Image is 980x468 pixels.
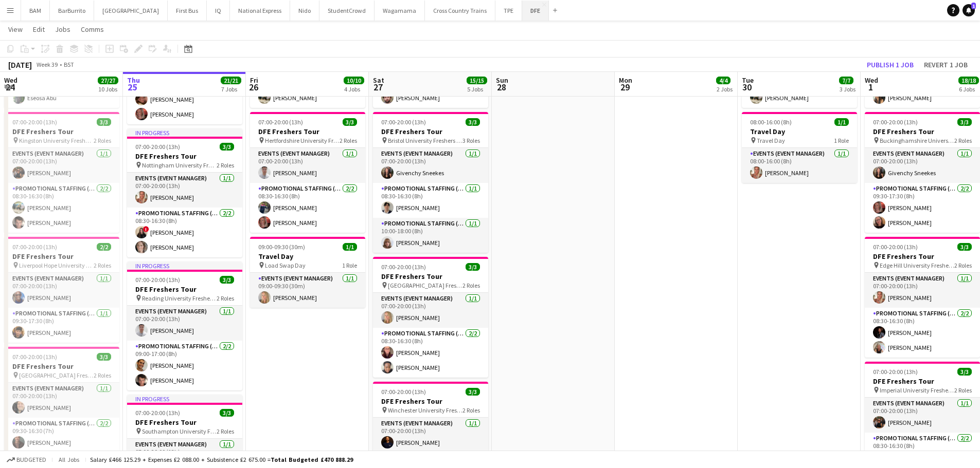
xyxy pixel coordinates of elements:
h3: Travel Day [742,127,857,136]
span: Jobs [55,25,70,34]
span: 27/27 [98,77,118,84]
button: StudentCrowd [319,1,375,21]
app-card-role: Events (Event Manager)1/107:00-20:00 (13h)[PERSON_NAME] [127,173,242,208]
span: 25 [126,81,140,93]
span: View [8,25,23,34]
app-card-role: Events (Event Manager)1/107:00-20:00 (13h)Givenchy Sneekes [373,148,488,183]
app-card-role: Promotional Staffing (Brand Ambassadors)2/208:30-16:30 (8h)[PERSON_NAME][PERSON_NAME] [250,183,365,233]
span: Week 39 [34,61,60,68]
button: First Bus [168,1,207,21]
app-job-card: 07:00-20:00 (13h)3/3DFE Freshers Tour Kingston University Freshers Fair2 RolesEvents (Event Manag... [4,112,119,233]
app-card-role: Promotional Staffing (Brand Ambassadors)2/209:30-16:30 (7h)[PERSON_NAME][PERSON_NAME] [4,418,119,467]
span: 2 Roles [462,282,480,289]
span: Fri [250,76,258,85]
span: Southampton University Freshers Fair [142,427,217,435]
span: 3/3 [220,276,234,284]
div: 3 Jobs [840,85,856,93]
span: Wed [4,76,17,85]
span: 3/3 [343,118,357,126]
span: 07:00-20:00 (13h) [381,118,426,126]
app-card-role: Events (Event Manager)1/107:00-20:00 (13h)[PERSON_NAME] [127,306,242,341]
h3: Travel Day [250,252,365,261]
span: 07:00-20:00 (13h) [258,118,303,126]
span: 07:00-20:00 (13h) [381,388,426,396]
span: Mon [619,76,632,85]
app-card-role: Events (Event Manager)1/109:00-09:30 (30m)[PERSON_NAME] [250,273,365,308]
span: 29 [617,81,632,93]
span: Total Budgeted £470 888.29 [271,456,353,463]
div: In progress [127,395,242,403]
div: In progress [127,261,242,270]
button: National Express [230,1,290,21]
div: 6 Jobs [959,85,978,93]
span: 1 [971,3,976,9]
app-job-card: In progress07:00-20:00 (13h)3/3DFE Freshers Tour Nottingham University Freshers Fair2 RolesEvents... [127,128,242,257]
div: [DATE] [8,60,32,70]
div: 7 Jobs [221,85,241,93]
span: 1 Role [834,137,849,144]
span: 07:00-20:00 (13h) [12,118,57,126]
span: 3/3 [97,353,111,361]
button: BarBurrito [50,1,94,21]
span: 3/3 [220,143,234,151]
h3: DFE Freshers Tour [127,418,242,427]
div: 5 Jobs [467,85,487,93]
div: 07:00-20:00 (13h)3/3DFE Freshers Tour Edge Hill University Freshers Fair2 RolesEvents (Event Mana... [865,237,980,358]
app-job-card: 07:00-20:00 (13h)3/3DFE Freshers Tour [GEOGRAPHIC_DATA] Freshers Fair2 RolesEvents (Event Manager... [4,347,119,467]
button: Budgeted [5,454,48,465]
span: Buckinghamshire University Freshers Fair [880,137,954,144]
span: [GEOGRAPHIC_DATA] Freshers Fair [19,371,94,379]
span: 09:00-09:30 (30m) [258,243,305,251]
app-card-role: Events (Event Manager)1/107:00-20:00 (13h)[PERSON_NAME] [865,273,980,308]
button: IQ [207,1,230,21]
span: Nottingham University Freshers Fair [142,161,217,169]
span: Budgeted [16,456,46,463]
app-card-role: Promotional Staffing (Brand Ambassadors)2/208:30-16:30 (8h)[PERSON_NAME][PERSON_NAME] [865,308,980,358]
h3: DFE Freshers Tour [865,127,980,136]
button: Cross Country Trains [425,1,495,21]
app-card-role: Events (Event Manager)1/107:00-20:00 (13h)[PERSON_NAME] [373,293,488,328]
span: 30 [740,81,754,93]
span: 3/3 [957,118,972,126]
h3: DFE Freshers Tour [4,127,119,136]
a: View [4,23,27,36]
button: Revert 1 job [920,58,972,71]
div: 07:00-20:00 (13h)3/3DFE Freshers Tour Hertfordshire University Freshers Fair2 RolesEvents (Event ... [250,112,365,233]
span: Comms [81,25,104,34]
span: Hertfordshire University Freshers Fair [265,137,340,144]
h3: DFE Freshers Tour [127,152,242,161]
span: 07:00-20:00 (13h) [873,368,918,376]
button: Wagamama [375,1,425,21]
span: 2 Roles [954,386,972,394]
span: 07:00-20:00 (13h) [135,143,180,151]
span: 3/3 [957,368,972,376]
app-card-role: Events (Event Manager)1/107:00-20:00 (13h)[PERSON_NAME] [4,383,119,418]
h3: DFE Freshers Tour [865,252,980,261]
span: 15/15 [467,77,487,84]
span: 07:00-20:00 (13h) [135,409,180,417]
app-card-role: Promotional Staffing (Brand Ambassadors)1/108:30-16:30 (8h)[PERSON_NAME] [373,183,488,218]
app-card-role: Events (Event Manager)1/107:00-20:00 (13h)[PERSON_NAME] [250,148,365,183]
span: 10/10 [344,77,364,84]
div: In progress07:00-20:00 (13h)3/3DFE Freshers Tour Reading University Freshers Fair2 RolesEvents (E... [127,261,242,390]
span: 1 Role [342,261,357,269]
span: ! [143,226,149,232]
span: 07:00-20:00 (13h) [873,118,918,126]
span: 3/3 [220,409,234,417]
span: 3/3 [97,118,111,126]
app-card-role: Events (Event Manager)1/107:00-20:00 (13h)Givenchy Sneekes [865,148,980,183]
app-card-role: Events (Event Manager)1/108:00-16:00 (8h)[PERSON_NAME] [742,148,857,183]
span: 07:00-20:00 (13h) [12,243,57,251]
span: 07:00-20:00 (13h) [873,243,918,251]
h3: DFE Freshers Tour [373,127,488,136]
app-card-role: Promotional Staffing (Brand Ambassadors)2/208:30-16:30 (8h)[PERSON_NAME][PERSON_NAME] [4,183,119,233]
span: 3 Roles [462,137,480,144]
app-job-card: 08:00-16:00 (8h)1/1Travel Day Travel Day1 RoleEvents (Event Manager)1/108:00-16:00 (8h)[PERSON_NAME] [742,112,857,183]
span: 27 [371,81,384,93]
span: Winchester University Freshers Fair [388,406,462,414]
div: 09:00-09:30 (30m)1/1Travel Day Load Swap Day1 RoleEvents (Event Manager)1/109:00-09:30 (30m)[PERS... [250,237,365,308]
button: DFE [522,1,549,21]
